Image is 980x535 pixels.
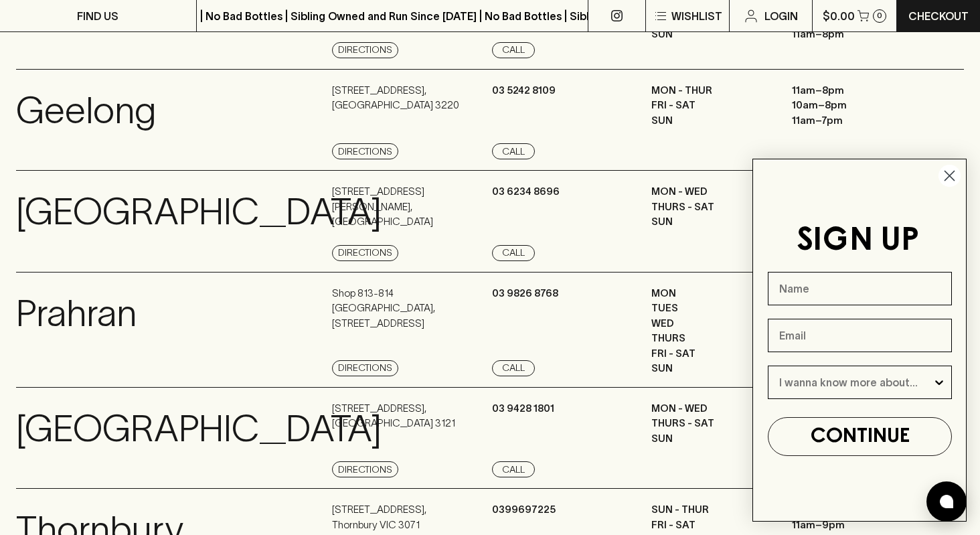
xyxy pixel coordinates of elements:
p: $0.00 [823,8,855,24]
p: Login [764,8,798,24]
p: 10am – 8pm [792,98,912,113]
p: FIND US [77,8,118,24]
p: 03 9428 1801 [492,401,554,416]
p: 11am – 7pm [792,113,912,129]
p: Wishlist [671,8,722,24]
p: [STREET_ADDRESS] , Thornbury VIC 3071 [332,502,426,532]
p: MON - WED [651,401,772,416]
p: Geelong [16,83,156,139]
a: Call [492,360,535,376]
a: Directions [332,461,398,477]
p: FRI - SAT [651,98,772,113]
button: Close dialog [938,164,961,187]
button: Show Options [932,366,946,398]
p: [STREET_ADDRESS] , [GEOGRAPHIC_DATA] 3220 [332,83,459,113]
p: THURS [651,331,772,346]
p: WED [651,316,772,331]
input: Email [768,319,952,352]
div: FLYOUT Form [739,145,980,535]
p: 11am – 8pm [792,83,912,98]
p: Checkout [908,8,969,24]
p: SUN [651,361,772,376]
p: SUN [651,214,772,230]
p: Shop 813-814 [GEOGRAPHIC_DATA] , [STREET_ADDRESS] [332,286,489,331]
span: SIGN UP [797,226,919,256]
a: Call [492,461,535,477]
p: SUN [651,27,772,42]
a: Directions [332,245,398,261]
a: Directions [332,42,398,58]
a: Call [492,245,535,261]
button: CONTINUE [768,417,952,456]
p: THURS - SAT [651,416,772,431]
p: FRI - SAT [651,346,772,362]
p: [GEOGRAPHIC_DATA] [16,184,382,240]
p: MON [651,286,772,301]
a: Call [492,143,535,159]
p: 03 6234 8696 [492,184,560,200]
p: 11am – 8pm [792,27,912,42]
p: SUN [651,431,772,447]
p: MON - THUR [651,83,772,98]
img: bubble-icon [940,495,953,508]
p: 0 [877,12,882,19]
input: I wanna know more about... [779,366,932,398]
p: 0399697225 [492,502,556,518]
p: THURS - SAT [651,200,772,215]
input: Name [768,272,952,305]
p: TUES [651,301,772,316]
p: [STREET_ADDRESS] , [GEOGRAPHIC_DATA] 3121 [332,401,455,431]
p: [STREET_ADDRESS][PERSON_NAME] , [GEOGRAPHIC_DATA] [332,184,489,230]
p: MON - WED [651,184,772,200]
p: Sun - Thur [651,502,772,518]
p: [GEOGRAPHIC_DATA] [16,401,382,457]
p: Prahran [16,286,137,341]
p: 03 5242 8109 [492,83,556,98]
a: Directions [332,360,398,376]
p: Fri - Sat [651,518,772,533]
p: SUN [651,113,772,129]
p: 03 9826 8768 [492,286,558,301]
a: Directions [332,143,398,159]
a: Call [492,42,535,58]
